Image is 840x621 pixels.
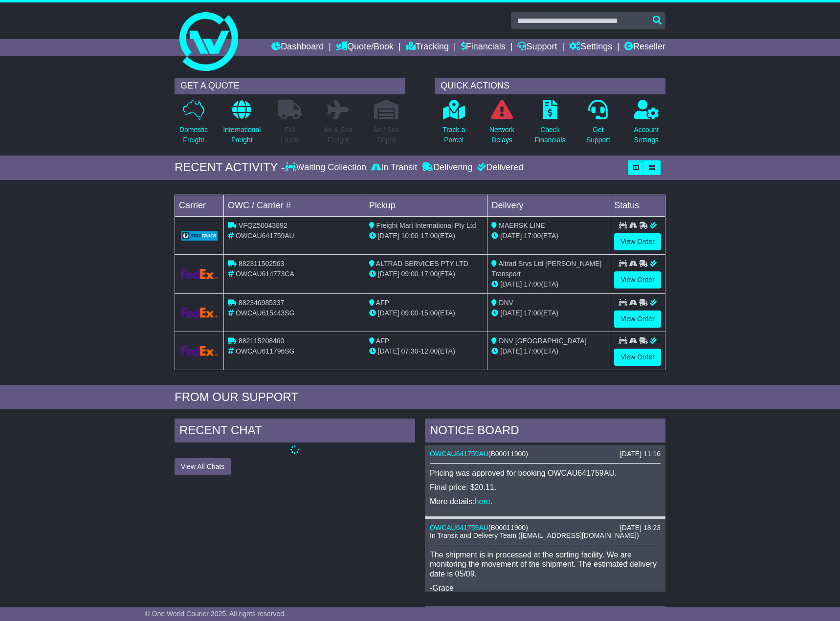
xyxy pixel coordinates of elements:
span: [DATE] [378,347,399,355]
span: 07:30 [401,347,419,355]
div: Delivered [475,162,523,173]
div: In Transit [369,162,420,173]
a: View Order [614,233,661,250]
div: QUICK ACTIONS [435,78,665,94]
div: RECENT CHAT [175,419,415,445]
span: 17:00 [524,232,541,240]
a: Financials [461,39,506,56]
span: [DATE] [500,280,522,288]
div: Waiting Collection [285,162,369,173]
div: (ETA) [491,346,606,356]
span: 17:00 [524,347,541,355]
span: MAERSK LINE [499,222,545,229]
span: 09:00 [401,309,419,317]
a: View Order [614,310,661,328]
span: AFP [376,299,389,307]
div: NOTICE BOARD [425,419,665,445]
a: InternationalFreight [222,99,261,151]
a: here [475,497,490,506]
div: FROM OUR SUPPORT [175,390,665,404]
a: NetworkDelays [489,99,515,151]
div: ( ) [430,450,661,458]
span: 882311502563 [239,260,284,267]
p: More details: . [430,497,661,506]
a: OWCAU641759AU [430,450,488,458]
span: OWCAU615443SG [236,309,295,317]
span: 882346985337 [239,299,284,307]
span: VFQZ50043892 [239,222,287,229]
div: [DATE] 11:16 [620,450,661,458]
span: 17:00 [524,280,541,288]
p: Get Support [586,125,610,145]
div: - (ETA) [369,308,484,318]
a: Reseller [624,39,665,56]
a: Dashboard [271,39,324,56]
span: [DATE] [378,232,399,240]
td: Delivery [487,195,610,216]
div: [DATE] 18:23 [620,524,661,532]
div: GET A QUOTE [175,78,405,94]
a: GetSupport [586,99,611,151]
span: OWCAU611796SG [236,347,295,355]
span: DNV [499,299,513,307]
img: GetCarrierServiceLogo [181,269,218,279]
p: Pricing was approved for booking OWCAU641759AU. [430,468,661,478]
p: Domestic Freight [179,125,208,145]
div: (ETA) [491,308,606,318]
span: Freight Mart International Pty Ltd [376,222,476,229]
span: DNV [GEOGRAPHIC_DATA] [499,337,586,345]
a: Quote/Book [336,39,394,56]
span: OWCAU641759AU [236,232,294,240]
span: ALTRAD SERVICES PTY LTD [376,260,468,267]
span: B00011900 [491,524,526,532]
div: - (ETA) [369,231,484,241]
div: (ETA) [491,279,606,289]
td: Carrier [175,195,224,216]
span: [DATE] [500,232,522,240]
div: - (ETA) [369,269,484,279]
span: 15:00 [420,309,438,317]
span: 12:00 [420,347,438,355]
p: Network Delays [489,125,514,145]
a: Tracking [406,39,449,56]
p: Account Settings [634,125,659,145]
td: OWC / Carrier # [224,195,365,216]
a: CheckFinancials [534,99,566,151]
span: [DATE] [500,347,522,355]
span: In Transit and Delivery Team ([EMAIL_ADDRESS][DOMAIN_NAME]) [430,532,639,539]
a: Support [517,39,557,56]
p: Final price: $20.11. [430,483,661,492]
p: Check Financials [535,125,566,145]
a: Settings [569,39,612,56]
span: [DATE] [378,270,399,278]
div: RECENT ACTIVITY - [175,160,285,175]
a: View Order [614,349,661,366]
a: DomesticFreight [179,99,208,151]
a: AccountSettings [634,99,660,151]
span: 17:00 [420,232,438,240]
span: © One World Courier 2025. All rights reserved. [145,610,286,618]
div: (ETA) [491,231,606,241]
p: The shipment is in processed at the sorting facility. We are monitoring the movement of the shipm... [430,550,661,578]
p: -Grace [430,583,661,593]
span: OWCAU614773CA [236,270,294,278]
span: [DATE] [500,309,522,317]
span: AFP [376,337,389,345]
td: Status [610,195,665,216]
div: ( ) [430,524,661,532]
p: Track a Parcel [442,125,465,145]
img: GetCarrierServiceLogo [181,231,218,241]
p: Full Loads [278,125,302,145]
a: Track aParcel [442,99,465,151]
span: B00011900 [491,450,526,458]
img: GetCarrierServiceLogo [181,346,218,356]
p: Air / Sea Depot [373,125,399,145]
div: Delivering [420,162,475,173]
span: Altrad Srvs Ltd [PERSON_NAME] Transport [491,260,601,278]
a: OWCAU641759AU [430,524,488,532]
span: 882115208460 [239,337,284,345]
td: Pickup [365,195,487,216]
span: 17:00 [524,309,541,317]
button: View All Chats [175,458,231,475]
span: 17:00 [420,270,438,278]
